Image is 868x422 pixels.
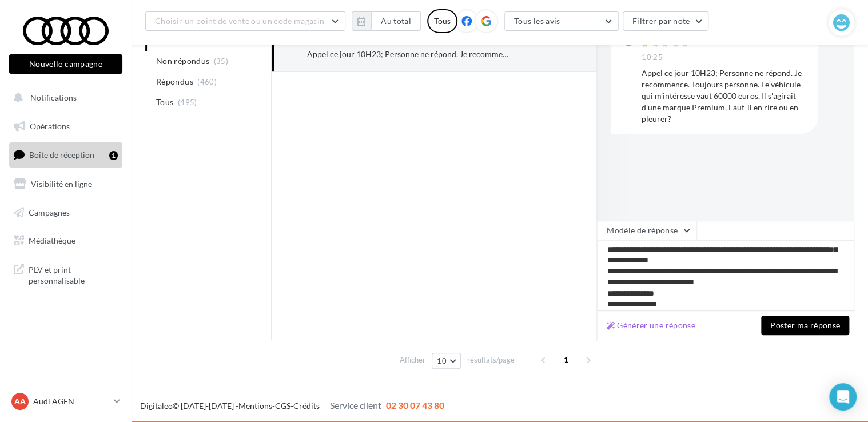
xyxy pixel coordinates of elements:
[7,172,125,196] a: Visibilité en ligne
[275,401,290,411] a: CGS
[427,9,457,33] div: Tous
[504,11,619,31] button: Tous les avis
[9,391,122,412] a: AA Audi AGEN
[7,229,125,253] a: Médiathèque
[602,319,700,332] button: Générer une réponse
[14,396,26,407] span: AA
[761,316,849,335] button: Poster ma réponse
[145,11,345,31] button: Choisir un point de vente ou un code magasin
[140,401,444,411] span: © [DATE]-[DATE] - - -
[7,114,125,138] a: Opérations
[238,401,272,411] a: Mentions
[178,98,197,107] span: (495)
[29,262,118,286] span: PLV et print personnalisable
[642,53,663,63] span: 10:25
[7,86,120,110] button: Notifications
[9,54,122,74] button: Nouvelle campagne
[30,121,70,131] span: Opérations
[642,67,809,125] div: Appel ce jour 10H23; Personne ne répond. Je recommence. Toujours personne. Le véhicule qui m'inté...
[437,356,447,365] span: 10
[557,351,575,369] span: 1
[197,77,217,86] span: (460)
[7,201,125,225] a: Campagnes
[829,383,857,411] div: Open Intercom Messenger
[352,11,421,31] button: Au total
[156,76,193,87] span: Répondus
[432,353,461,369] button: 10
[33,396,109,407] p: Audi AGEN
[330,400,381,411] span: Service client
[467,355,515,365] span: résultats/page
[29,236,75,245] span: Médiathèque
[293,401,320,411] a: Crédits
[597,221,696,240] button: Modèle de réponse
[155,16,324,26] span: Choisir un point de vente ou un code magasin
[140,401,173,411] a: Digitaleo
[7,257,125,291] a: PLV et print personnalisable
[7,142,125,167] a: Boîte de réception1
[31,179,92,189] span: Visibilité en ligne
[29,150,94,160] span: Boîte de réception
[623,11,709,31] button: Filtrer par note
[156,97,173,108] span: Tous
[214,57,228,66] span: (35)
[514,16,560,26] span: Tous les avis
[29,207,70,217] span: Campagnes
[371,11,421,31] button: Au total
[307,49,512,60] div: Appel ce jour 10H23; Personne ne répond. Je recommence. Toujours personne. Le véhicule qui m'inté...
[386,400,444,411] span: 02 30 07 43 80
[156,55,209,67] span: Non répondus
[109,151,118,160] div: 1
[30,93,77,102] span: Notifications
[400,355,425,365] span: Afficher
